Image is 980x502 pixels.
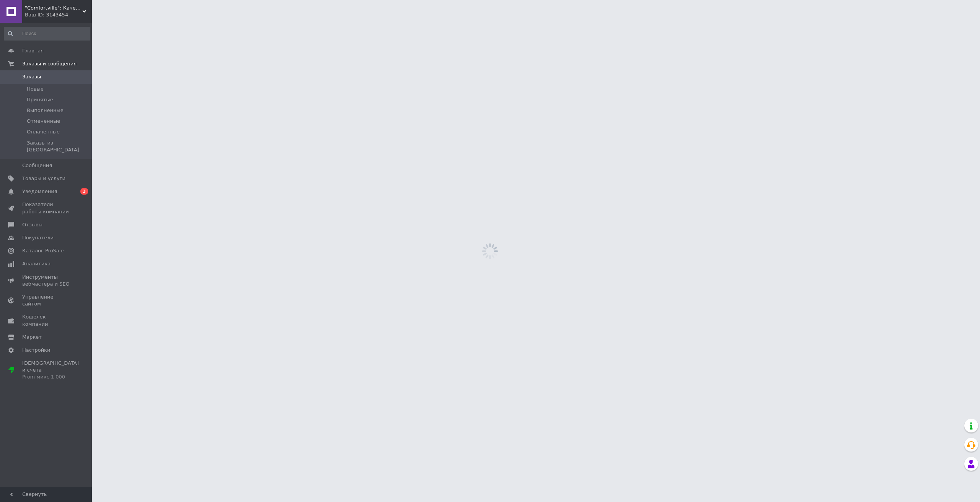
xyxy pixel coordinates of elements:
span: Уведомления [22,188,57,195]
span: Управление сайтом [22,294,71,307]
div: Ваш ID: 3143454 [25,11,92,18]
span: Заказы и сообщения [22,60,77,67]
span: "Comfortville": Качественная сантехника для вашего дома! [25,5,82,11]
span: Оплаченные [27,128,60,135]
span: Настройки [22,347,50,354]
span: Принятые [27,96,53,103]
span: Аналитика [22,260,51,267]
span: [DEMOGRAPHIC_DATA] и счета [22,360,79,381]
span: Каталог ProSale [22,247,64,254]
span: Показатели работы компании [22,201,71,215]
span: Отзывы [22,221,42,228]
span: Выполненные [27,107,64,114]
span: Кошелек компании [22,314,71,327]
span: 3 [80,188,88,195]
span: Маркет [22,334,42,341]
span: Новые [27,86,44,93]
span: Покупатели [22,234,54,241]
span: Главная [22,47,44,54]
div: Prom микс 1 000 [22,374,79,380]
span: Заказы из [GEOGRAPHIC_DATA] [27,140,90,153]
input: Поиск [4,27,90,41]
span: Товары и услуги [22,175,65,182]
span: Заказы [22,73,41,80]
span: Инструменты вебмастера и SEO [22,274,71,288]
span: Отмененные [27,118,60,125]
span: Сообщения [22,162,52,169]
